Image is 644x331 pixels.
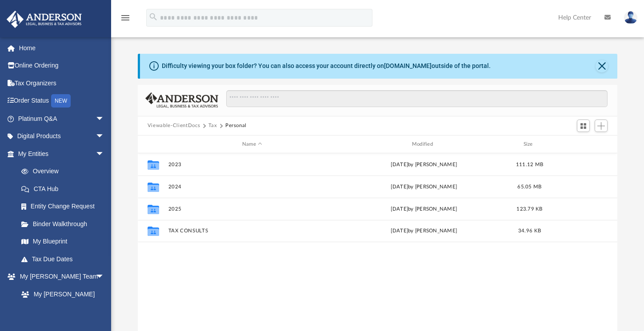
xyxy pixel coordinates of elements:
a: Tax Organizers [6,74,118,92]
a: CTA Hub [12,180,118,198]
a: Home [6,39,118,57]
a: My [PERSON_NAME] Team [12,285,109,314]
button: Personal [225,122,247,130]
div: [DATE] by [PERSON_NAME] [340,205,508,213]
button: 2023 [168,162,336,167]
a: My Blueprint [12,233,113,251]
div: id [551,140,613,148]
div: Name [168,140,336,148]
a: Overview [12,163,118,180]
a: Binder Walkthrough [12,215,118,233]
span: arrow_drop_down [96,110,113,128]
button: TAX CONSULTS [168,228,336,234]
button: 2024 [168,184,336,190]
button: Close [596,60,608,72]
span: arrow_drop_down [96,145,113,163]
div: id [142,140,164,148]
i: search [148,12,158,22]
div: Modified [340,140,508,148]
span: arrow_drop_down [96,268,113,286]
button: Tax [208,122,217,130]
a: Digital Productsarrow_drop_down [6,128,118,145]
a: My [PERSON_NAME] Teamarrow_drop_down [6,268,113,286]
a: Tax Due Dates [12,250,118,268]
img: User Pic [624,11,637,24]
button: Viewable-ClientDocs [148,122,200,130]
a: Entity Change Request [12,198,118,215]
div: Difficulty viewing your box folder? You can also access your account directly on outside of the p... [162,61,491,71]
button: Add [595,120,608,132]
a: Order StatusNEW [6,92,118,110]
img: Anderson Advisors Platinum Portal [4,11,84,28]
a: [DOMAIN_NAME] [384,62,432,69]
div: [DATE] by [PERSON_NAME] [340,227,508,235]
span: 123.79 KB [516,207,542,211]
input: Search files and folders [226,90,608,107]
div: [DATE] by [PERSON_NAME] [340,161,508,169]
span: arrow_drop_down [96,128,113,146]
span: 111.12 MB [516,162,543,167]
span: 65.05 MB [517,184,541,189]
button: 2025 [168,206,336,212]
span: 34.96 KB [518,229,541,234]
a: My Entitiesarrow_drop_down [6,145,118,163]
div: [DATE] by [PERSON_NAME] [340,183,508,191]
div: Size [512,140,547,148]
a: menu [120,17,131,23]
a: Platinum Q&Aarrow_drop_down [6,110,118,128]
a: Online Ordering [6,57,118,75]
button: Switch to Grid View [577,120,590,132]
i: menu [120,12,131,23]
div: NEW [51,94,71,108]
